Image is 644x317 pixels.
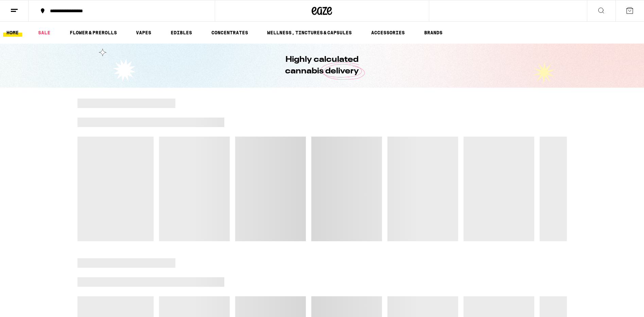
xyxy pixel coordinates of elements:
a: ACCESSORIES [368,29,408,37]
a: EDIBLES [167,29,195,37]
h1: Highly calculated cannabis delivery [266,54,378,77]
a: SALE [35,29,54,37]
a: VAPES [133,29,155,37]
a: FLOWER & PREROLLS [66,29,120,37]
a: WELLNESS, TINCTURES & CAPSULES [264,29,355,37]
a: BRANDS [421,29,446,37]
a: CONCENTRATES [208,29,251,37]
a: HOME [3,29,22,37]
